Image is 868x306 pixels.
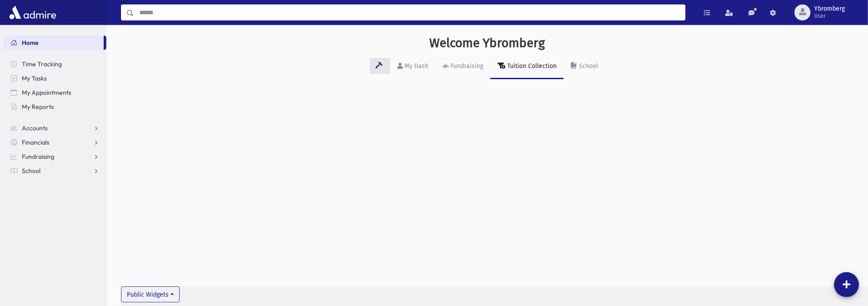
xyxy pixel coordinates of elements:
a: School [564,54,605,79]
input: Search [134,4,685,20]
a: Fundraising [436,54,490,79]
a: My Appointments [4,85,106,100]
span: Home [22,39,39,47]
a: My Dash [390,54,436,79]
a: Financials [4,135,106,149]
span: School [22,167,40,175]
a: Fundraising [4,149,106,164]
div: Fundraising [449,62,483,70]
a: School [4,164,106,178]
a: Accounts [4,121,106,135]
span: My Reports [22,103,54,111]
div: School [577,62,598,70]
span: Ybromberg [814,5,845,12]
div: My Dash [403,62,428,70]
span: Time Tracking [22,60,62,68]
span: Accounts [22,124,48,132]
button: Public Widgets [121,286,180,302]
span: User [814,12,845,20]
a: Time Tracking [4,57,106,71]
span: Financials [22,138,49,146]
span: My Tasks [22,74,47,82]
a: Tuition Collection [490,54,564,79]
h3: Welcome Ybromberg [430,36,545,51]
span: Fundraising [22,153,54,161]
a: Home [4,36,104,50]
a: My Tasks [4,71,106,85]
span: My Appointments [22,89,71,97]
img: AdmirePro [7,4,58,21]
div: Tuition Collection [505,62,557,70]
a: My Reports [4,100,106,114]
